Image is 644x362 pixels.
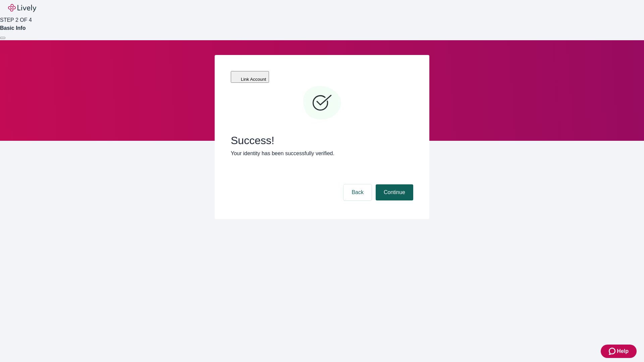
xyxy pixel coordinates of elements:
button: Link Account [231,71,269,83]
button: Zendesk support iconHelp [601,345,637,358]
button: Back [343,184,372,200]
img: Lively [8,4,36,12]
button: Continue [376,184,413,200]
span: Help [617,347,629,355]
svg: Zendesk support icon [609,347,617,355]
p: Your identity has been successfully verified. [231,149,413,158]
span: Success! [231,134,413,147]
svg: Checkmark icon [302,83,342,123]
